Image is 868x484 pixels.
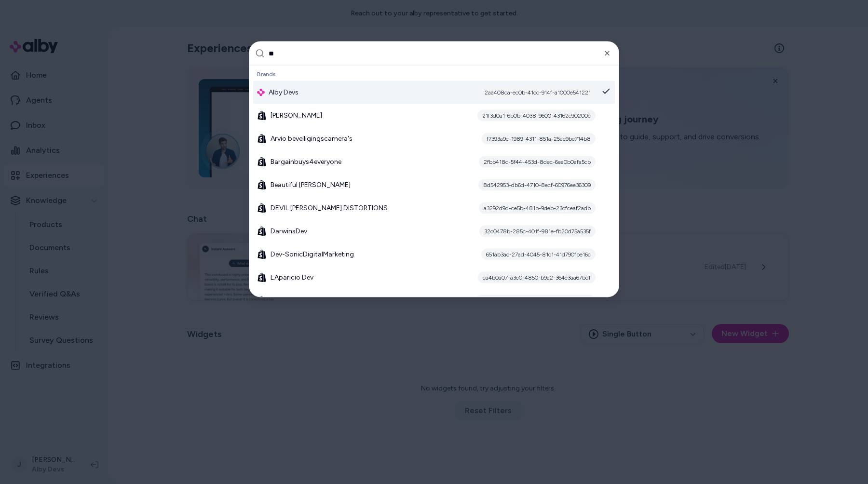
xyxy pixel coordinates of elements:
[479,156,596,168] div: 2fbb418c-5f44-453d-8dec-6ea0b0afa5cb
[482,133,596,145] div: f7393a9c-1989-4311-851a-25ae9be714b8
[271,180,351,190] span: Beautiful [PERSON_NAME]
[478,179,596,191] div: 8d542953-db6d-4710-8ecf-60976ee36309
[478,272,596,283] div: ca4b0a07-a3e0-4850-b9a2-364e3aa67bdf
[271,250,354,259] span: Dev-SonicDigitalMarketing
[480,87,596,98] div: 2aa408ca-ec0b-41cc-914f-a1000e541221
[481,249,596,260] div: 651ab3ac-27ad-4045-81c1-41d790fbe16c
[253,67,615,81] div: Brands
[269,88,298,97] span: Alby Devs
[249,66,619,297] div: Suggestions
[271,203,388,213] span: DEVIL [PERSON_NAME] DISTORTIONS
[271,111,322,121] span: [PERSON_NAME]
[479,226,596,237] div: 32c0478b-285c-401f-981e-fb20d75a535f
[271,227,307,236] span: DarwinsDev
[479,202,596,214] div: a3292d9d-ce5b-481b-9deb-23cfceaf2adb
[475,295,596,307] div: e7729db2-a12a-41c8-8b26-b982574070e6
[271,273,313,282] span: EAparicio Dev
[257,89,265,96] img: alby Logo
[271,157,341,167] span: Bargainbuys4everyone
[271,134,353,144] span: Arvio beveiligingscamera's
[271,296,312,306] span: EVEREVE Dev
[477,110,596,121] div: 21f3d0a1-6b0b-4038-9600-43162c90200c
